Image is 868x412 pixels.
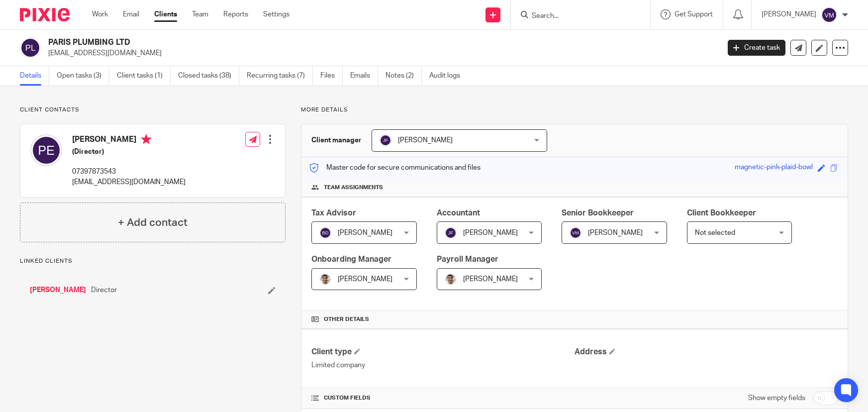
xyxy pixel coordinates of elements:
a: Recurring tasks (7) [247,66,313,86]
img: svg%3E [570,227,581,239]
a: Create task [728,40,785,56]
span: Not selected [695,229,735,236]
p: [PERSON_NAME] [762,9,816,19]
h4: + Add contact [118,215,188,230]
span: Payroll Manager [437,255,498,263]
p: 07397873543 [72,167,186,177]
h2: PARIS PLUMBING LTD [48,37,580,48]
p: [EMAIL_ADDRESS][DOMAIN_NAME] [72,177,186,187]
a: Open tasks (3) [57,66,109,86]
a: Reports [223,9,248,19]
a: Client tasks (1) [117,66,171,86]
h4: Client type [311,347,575,357]
span: [PERSON_NAME] [588,229,643,236]
h4: Address [575,347,838,357]
a: Details [20,66,49,86]
img: PXL_20240409_141816916.jpg [319,273,331,285]
p: [EMAIL_ADDRESS][DOMAIN_NAME] [48,48,713,58]
h5: (Director) [72,147,186,157]
a: Notes (2) [386,66,422,86]
img: svg%3E [445,227,457,239]
span: [PERSON_NAME] [463,229,518,236]
div: magnetic-pink-plaid-bowl [735,162,813,174]
a: Clients [154,9,177,19]
a: Emails [350,66,378,86]
span: Client Bookkeeper [687,209,756,217]
label: Show empty fields [748,393,805,403]
span: Senior Bookkeeper [562,209,634,217]
p: Client contacts [20,106,286,114]
span: [PERSON_NAME] [338,229,392,236]
span: [PERSON_NAME] [338,276,392,283]
span: Accountant [437,209,480,217]
img: svg%3E [380,134,391,146]
span: Director [91,285,117,295]
h3: Client manager [311,135,362,145]
p: More details [301,106,848,114]
a: Files [320,66,343,86]
input: Search [531,12,620,21]
a: Closed tasks (38) [178,66,239,86]
span: Onboarding Manager [311,255,391,263]
span: [PERSON_NAME] [398,137,453,144]
a: Email [123,9,139,19]
img: svg%3E [821,7,837,23]
i: Primary [141,134,151,144]
a: Team [192,9,208,19]
a: Audit logs [429,66,468,86]
img: Pixie [20,8,70,21]
a: [PERSON_NAME] [30,285,86,295]
span: Other details [324,315,369,323]
span: Team assignments [324,184,383,192]
p: Linked clients [20,257,286,265]
h4: CUSTOM FIELDS [311,394,575,402]
p: Master code for secure communications and files [309,163,481,173]
p: Limited company [311,360,575,370]
img: svg%3E [20,37,41,58]
span: Get Support [675,11,713,18]
img: svg%3E [319,227,331,239]
a: Work [92,9,108,19]
img: PXL_20240409_141816916.jpg [445,273,457,285]
span: Tax Advisor [311,209,356,217]
a: Settings [263,9,289,19]
img: svg%3E [30,134,62,166]
span: [PERSON_NAME] [463,276,518,283]
h4: [PERSON_NAME] [72,134,186,147]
